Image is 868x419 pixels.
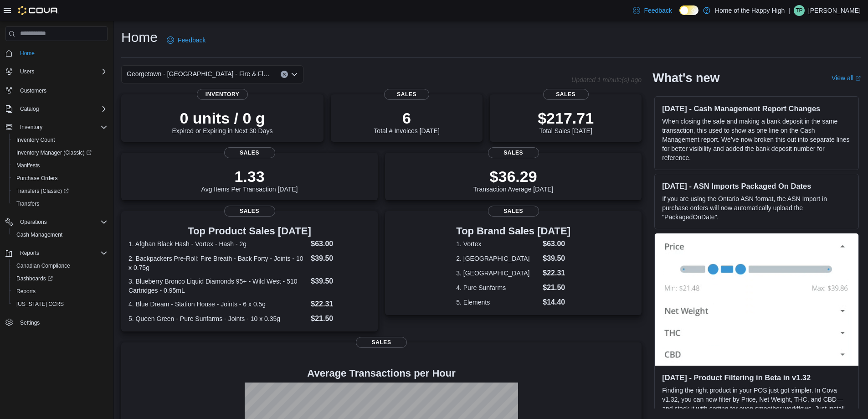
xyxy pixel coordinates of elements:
dd: $39.50 [543,253,570,264]
button: Manifests [9,159,111,172]
h2: What's new [652,71,719,85]
h3: [DATE] - Product Filtering in Beta in v1.32 [662,373,851,382]
span: TP [796,5,802,16]
span: Reports [20,249,39,257]
span: Operations [16,217,108,228]
span: Sales [224,147,275,158]
div: Avg Items Per Transaction [DATE] [201,167,298,193]
a: Dashboards [9,272,111,285]
div: Expired or Expiring in Next 30 Days [172,109,273,134]
a: Manifests [13,160,43,171]
button: Inventory Count [9,134,111,146]
button: Operations [2,216,111,228]
button: Users [2,65,111,78]
span: [US_STATE] CCRS [16,300,64,308]
span: Purchase Orders [13,173,108,184]
span: Transfers (Classic) [16,187,69,195]
span: Inventory [197,89,248,100]
a: View allExternal link [832,74,861,82]
dd: $63.00 [543,238,570,249]
span: Inventory Count [13,134,108,145]
span: Sales [488,206,539,217]
span: Feedback [178,36,205,45]
dd: $21.50 [543,282,570,293]
p: If you are using the Ontario ASN format, the ASN Import in purchase orders will now automatically... [662,194,851,222]
button: Reports [9,285,111,298]
span: Transfers [13,198,108,209]
span: Cash Management [16,231,62,238]
div: Total # Invoices [DATE] [374,109,439,134]
span: Inventory [16,122,108,133]
span: Reports [16,248,108,259]
dt: 2. Backpackers Pre-Roll: Fire Breath - Back Forty - Joints - 10 x 0.75g [128,254,307,272]
button: Canadian Compliance [9,259,111,272]
input: Dark Mode [679,5,699,15]
span: Georgetown - [GEOGRAPHIC_DATA] - Fire & Flower [127,68,272,79]
button: Settings [2,316,111,329]
button: Reports [16,248,43,259]
span: Inventory Manager (Classic) [13,147,108,158]
span: Inventory Count [16,136,55,144]
dt: 5. Elements [456,298,539,307]
button: Transfers [9,197,111,210]
span: Users [16,66,108,77]
dt: 3. [GEOGRAPHIC_DATA] [456,269,539,278]
h3: [DATE] - Cash Management Report Changes [662,104,851,113]
button: [US_STATE] CCRS [9,298,111,310]
a: Inventory Manager (Classic) [9,146,111,159]
a: Reports [13,286,39,297]
p: [PERSON_NAME] [808,5,861,16]
span: Catalog [20,105,39,113]
button: Clear input [281,71,288,78]
div: Transaction Average [DATE] [473,167,554,193]
a: Inventory Count [13,134,59,145]
span: Customers [16,84,108,96]
a: [US_STATE] CCRS [13,299,67,310]
a: Transfers [13,198,43,209]
span: Sales [356,337,407,348]
span: Settings [16,317,108,328]
dt: 2. [GEOGRAPHIC_DATA] [456,254,539,263]
a: Customers [16,85,50,96]
button: Customers [2,83,111,97]
a: Settings [16,317,43,328]
span: Feedback [644,6,672,15]
button: Catalog [2,103,111,115]
button: Users [16,66,38,77]
span: Cash Management [13,229,108,240]
button: Catalog [16,103,42,114]
p: Home of the Happy High [715,5,785,16]
a: Canadian Compliance [13,260,74,271]
dd: $14.40 [543,297,570,308]
dt: 4. Pure Sunfarms [456,283,539,292]
dd: $22.31 [311,299,370,310]
span: Catalog [16,103,108,114]
svg: External link [855,76,861,81]
p: 1.33 [201,167,298,186]
p: 6 [374,109,439,127]
button: Operations [16,217,51,228]
span: Customers [20,87,46,94]
a: Inventory Manager (Classic) [13,147,95,158]
p: $36.29 [473,167,554,186]
a: Dashboards [13,273,56,284]
dd: $39.50 [311,276,370,287]
span: Manifests [13,160,108,171]
span: Inventory Manager (Classic) [16,149,92,156]
a: Home [16,48,38,59]
span: Sales [384,89,430,100]
h3: Top Brand Sales [DATE] [456,226,570,237]
p: When closing the safe and making a bank deposit in the same transaction, this used to show as one... [662,117,851,162]
div: Total Sales [DATE] [538,109,594,134]
span: Sales [543,89,589,100]
span: Canadian Compliance [16,262,70,269]
span: Settings [20,319,40,326]
button: Inventory [2,121,111,134]
span: Sales [224,206,275,217]
dd: $39.50 [311,253,370,264]
dd: $21.50 [311,313,370,324]
a: Cash Management [13,229,66,240]
span: Users [20,68,34,75]
a: Transfers (Classic) [9,185,111,197]
h3: Top Product Sales [DATE] [128,226,370,237]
